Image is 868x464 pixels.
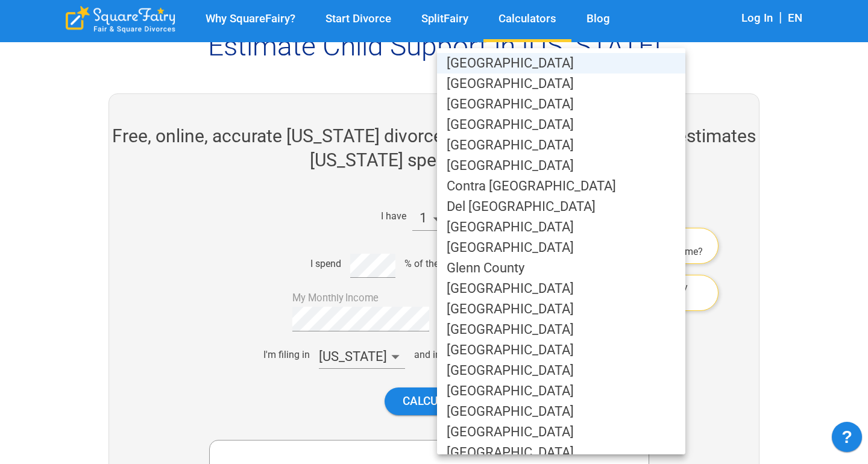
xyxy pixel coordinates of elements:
[437,278,685,299] li: [GEOGRAPHIC_DATA]
[437,53,685,74] li: [GEOGRAPHIC_DATA]
[437,340,685,360] li: [GEOGRAPHIC_DATA]
[437,94,685,114] li: [GEOGRAPHIC_DATA]
[437,135,685,155] li: [GEOGRAPHIC_DATA]
[437,299,685,319] li: [GEOGRAPHIC_DATA]
[437,196,685,217] li: Del [GEOGRAPHIC_DATA]
[437,176,685,196] li: Contra [GEOGRAPHIC_DATA]
[437,442,685,463] li: [GEOGRAPHIC_DATA]
[437,401,685,422] li: [GEOGRAPHIC_DATA]
[437,114,685,135] li: [GEOGRAPHIC_DATA]
[437,422,685,442] li: [GEOGRAPHIC_DATA]
[437,155,685,176] li: [GEOGRAPHIC_DATA]
[437,258,685,278] li: Glenn County
[437,381,685,401] li: [GEOGRAPHIC_DATA]
[437,319,685,340] li: [GEOGRAPHIC_DATA]
[437,237,685,258] li: [GEOGRAPHIC_DATA]
[437,217,685,237] li: [GEOGRAPHIC_DATA]
[826,416,868,464] iframe: JSD widget
[437,74,685,94] li: [GEOGRAPHIC_DATA]
[437,360,685,381] li: [GEOGRAPHIC_DATA]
